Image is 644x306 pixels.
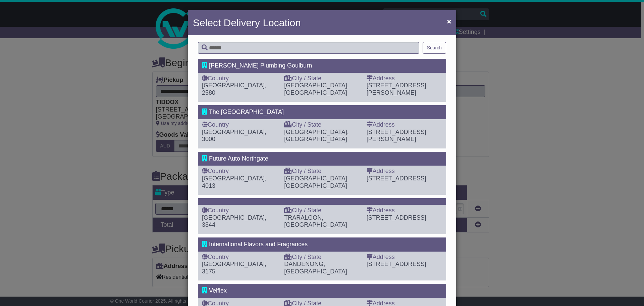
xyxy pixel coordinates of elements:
[284,75,360,82] div: City / State
[367,261,426,267] span: [STREET_ADDRESS]
[367,207,442,214] div: Address
[447,17,451,25] span: ×
[367,75,442,82] div: Address
[209,241,308,248] span: International Flavors and Fragrances
[209,62,312,69] span: [PERSON_NAME] Plumbing Goulburn
[209,155,268,162] span: Future Auto Northgate
[284,129,348,143] span: [GEOGRAPHIC_DATA], [GEOGRAPHIC_DATA]
[202,121,277,129] div: Country
[209,108,284,115] span: The [GEOGRAPHIC_DATA]
[202,129,266,143] span: [GEOGRAPHIC_DATA], 3000
[202,254,277,261] div: Country
[202,82,266,96] span: [GEOGRAPHIC_DATA], 2580
[367,82,426,96] span: [STREET_ADDRESS][PERSON_NAME]
[367,175,426,182] span: [STREET_ADDRESS]
[444,14,454,28] button: Close
[284,121,360,129] div: City / State
[284,175,348,189] span: [GEOGRAPHIC_DATA], [GEOGRAPHIC_DATA]
[202,168,277,175] div: Country
[284,168,360,175] div: City / State
[367,214,426,221] span: [STREET_ADDRESS]
[423,42,446,54] button: Search
[284,261,347,275] span: DANDENONG, [GEOGRAPHIC_DATA]
[284,207,360,214] div: City / State
[202,214,266,228] span: [GEOGRAPHIC_DATA], 3844
[202,175,266,189] span: [GEOGRAPHIC_DATA], 4013
[284,82,348,96] span: [GEOGRAPHIC_DATA], [GEOGRAPHIC_DATA]
[202,261,266,275] span: [GEOGRAPHIC_DATA], 3175
[367,168,442,175] div: Address
[367,129,426,143] span: [STREET_ADDRESS][PERSON_NAME]
[209,287,227,294] span: Velflex
[193,15,301,30] h4: Select Delivery Location
[202,75,277,82] div: Country
[284,254,360,261] div: City / State
[284,214,347,228] span: TRARALGON, [GEOGRAPHIC_DATA]
[367,254,442,261] div: Address
[202,207,277,214] div: Country
[367,121,442,129] div: Address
